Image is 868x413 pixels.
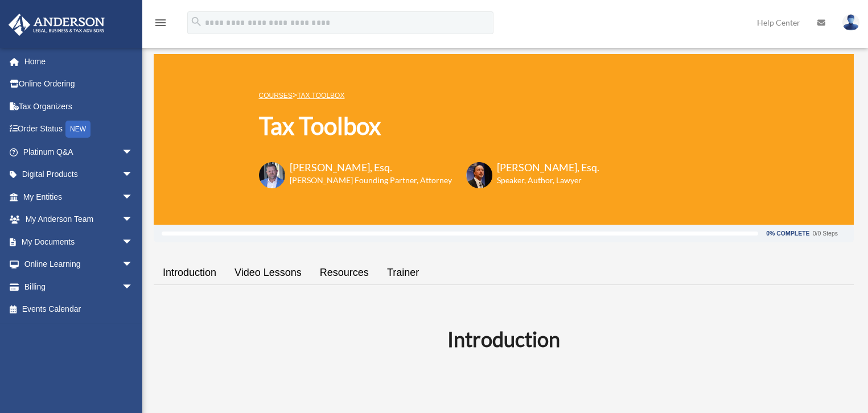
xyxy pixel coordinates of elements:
span: arrow_drop_down [122,253,145,276]
span: arrow_drop_down [122,185,145,209]
img: Scott-Estill-Headshot.png [466,162,492,188]
h3: [PERSON_NAME], Esq. [290,160,452,175]
h2: Introduction [161,325,847,353]
span: arrow_drop_down [122,163,145,187]
h6: Speaker, Author, Lawyer [497,175,585,186]
img: Anderson Advisors Platinum Portal [5,14,108,36]
i: menu [154,16,167,30]
img: User Pic [842,14,859,31]
div: 0% Complete [766,230,809,237]
a: Video Lessons [225,257,311,289]
a: Digital Productsarrow_drop_down [8,163,150,186]
a: Trainer [378,257,428,289]
a: Order StatusNEW [8,118,150,141]
i: search [190,15,203,28]
a: Billingarrow_drop_down [8,275,150,298]
div: NEW [65,121,90,138]
span: arrow_drop_down [122,275,145,299]
span: arrow_drop_down [122,141,145,164]
a: My Documentsarrow_drop_down [8,230,150,253]
a: My Entitiesarrow_drop_down [8,185,150,208]
span: arrow_drop_down [122,208,145,232]
a: Online Ordering [8,73,150,96]
h1: Tax Toolbox [259,109,599,143]
a: menu [154,20,167,30]
a: Resources [311,257,378,289]
a: Home [8,50,150,73]
a: Introduction [154,257,225,289]
span: arrow_drop_down [122,230,145,254]
a: Tax Toolbox [297,92,344,100]
a: Platinum Q&Aarrow_drop_down [8,141,150,163]
h6: [PERSON_NAME] Founding Partner, Attorney [290,175,452,186]
img: Toby-circle-head.png [259,162,285,188]
a: Events Calendar [8,298,150,321]
a: My Anderson Teamarrow_drop_down [8,208,150,231]
h3: [PERSON_NAME], Esq. [497,160,599,175]
p: > [259,88,599,102]
div: 0/0 Steps [813,230,838,237]
a: COURSES [259,92,293,100]
a: Online Learningarrow_drop_down [8,253,150,276]
a: Tax Organizers [8,95,150,118]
